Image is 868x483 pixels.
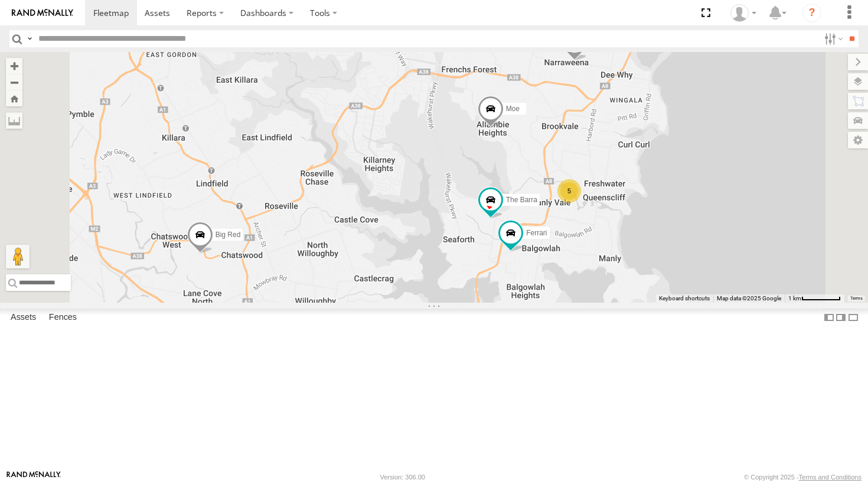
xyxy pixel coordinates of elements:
button: Zoom Home [6,90,22,106]
span: 1 km [788,295,801,302]
span: Map data ©2025 Google [717,295,781,302]
label: Dock Summary Table to the Left [823,309,835,326]
label: Fences [43,309,83,326]
label: Map Settings [848,132,868,148]
span: The Barra [506,196,537,204]
button: Keyboard shortcuts [659,294,710,303]
label: Assets [5,309,42,326]
a: Terms (opens in new tab) [850,296,863,301]
div: Version: 306.00 [380,474,425,481]
img: rand-logo.svg [12,9,73,17]
button: Zoom in [6,58,22,74]
button: Drag Pegman onto the map to open Street View [6,245,30,268]
i: ? [802,4,821,22]
button: Zoom out [6,74,22,90]
button: Map scale: 1 km per 63 pixels [785,294,844,303]
span: Big Red [216,231,241,239]
span: Ferrari [526,229,547,238]
label: Measure [6,112,22,129]
div: © Copyright 2025 - [744,474,862,481]
label: Search Query [25,30,34,47]
label: Dock Summary Table to the Right [835,309,847,326]
span: Moe [506,105,520,113]
div: 5 [557,179,581,203]
label: Search Filter Options [820,30,845,47]
label: Hide Summary Table [847,309,859,326]
a: Terms and Conditions [799,474,862,481]
div: myBins Admin [726,4,761,22]
a: Visit our Website [6,471,61,483]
